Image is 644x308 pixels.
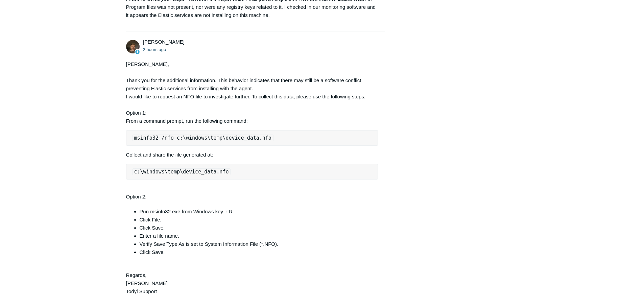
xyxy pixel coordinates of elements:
li: Run msinfo32.exe from Windows key + R [140,208,378,216]
code: msinfo32 /nfo c:\windows\temp\device_data.nfo [132,135,273,141]
span: Andy Paull [143,39,185,45]
li: Click Save. [140,248,378,256]
code: c:\windows\temp\device_data.nfo [132,168,231,175]
li: Enter a file name. [140,232,378,240]
li: Verify Save Type As is set to System Information File (*.NFO). [140,240,378,248]
li: Click Save. [140,224,378,232]
li: Click File. [140,216,378,224]
time: 09/17/2025, 12:27 [143,47,166,52]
